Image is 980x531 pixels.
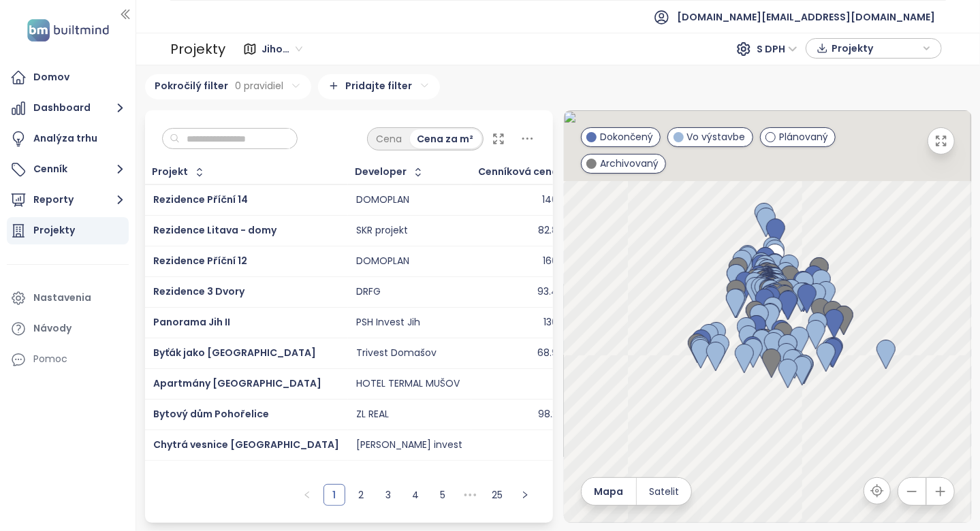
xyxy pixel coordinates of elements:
a: Panorama Jih II [153,315,230,329]
button: Reporty [7,187,129,214]
a: Analýza trhu [7,125,129,152]
div: Projekty [33,222,75,239]
div: DOMOPLAN [356,255,409,268]
a: Rezidence Příční 12 [153,254,247,268]
div: 166k Kč [543,255,576,268]
a: Rezidence 3 Dvory [153,285,244,298]
span: Vo výstavbe [687,129,746,144]
div: Trivest Domašov [356,347,437,359]
span: Satelit [649,484,679,499]
span: [DOMAIN_NAME][EMAIL_ADDRESS][DOMAIN_NAME] [677,1,935,33]
li: 4 [405,484,427,506]
div: DOMOPLAN [356,194,409,206]
div: 146k Kč [542,194,576,206]
span: 0 pravidiel [236,78,284,93]
div: Cena za m² [410,129,481,148]
span: Jihomoravský kraj [262,39,302,59]
div: HOTEL TERMAL MUŠOV [356,378,460,390]
a: Bytový dům Pohořelice [153,407,269,421]
div: Domov [33,69,69,86]
span: Projekty [832,38,919,59]
span: Plánovaný [779,129,828,144]
a: Domov [7,64,129,91]
li: 2 [351,484,373,506]
span: Archivovaný [600,156,659,171]
a: 25 [488,485,508,505]
li: Nasledujúca strana [514,484,536,506]
div: Nastavenia [33,289,91,306]
li: Predchádzajúca strana [296,484,318,506]
div: Projekt [153,167,189,176]
div: DRFG [356,286,381,298]
a: Chytrá vesnice [GEOGRAPHIC_DATA] [153,438,339,451]
span: S DPH [757,39,797,59]
span: right [521,491,529,499]
li: Nasledujúcich 5 strán [460,484,481,506]
button: Cenník [7,156,129,183]
div: Projekty [170,35,225,63]
div: Pokročilý filter [145,74,311,99]
span: left [303,491,311,499]
li: 1 [323,484,345,506]
div: 82.8k Kč [538,225,576,237]
div: Analýza trhu [33,130,97,147]
div: Developer [355,167,407,176]
div: Návody [33,320,72,337]
div: [PERSON_NAME] invest [356,439,462,451]
li: 25 [487,484,509,506]
div: PSH Invest Jih [356,317,420,329]
a: Rezidence Litava - domy [153,223,276,237]
div: ZL REAL [356,408,389,421]
a: 2 [351,485,372,505]
div: Pridajte filter [318,74,440,99]
button: Satelit [637,478,691,505]
div: Pomoc [33,351,67,368]
div: 93.4k Kč [537,286,576,298]
a: 4 [406,485,426,505]
div: 68.9k Kč [537,347,576,359]
a: 5 [433,485,454,505]
a: Apartmány [GEOGRAPHIC_DATA] [153,376,321,390]
a: Byťák jako [GEOGRAPHIC_DATA] [153,346,316,359]
div: 98.2k Kč [538,408,576,421]
div: Pomoc [7,346,129,373]
button: Mapa [582,478,636,505]
div: Cena [369,129,410,148]
a: Nastavenia [7,285,129,312]
div: 130k Kč [543,317,576,329]
div: button [813,38,934,59]
span: ••• [460,484,481,506]
button: right [514,484,536,506]
img: logo [23,16,113,44]
div: Cenníková cena [479,167,559,176]
div: SKR projekt [356,225,408,237]
span: Mapa [594,484,623,499]
span: Dokončený [600,129,653,144]
a: Rezidence Příční 14 [153,193,248,206]
li: 3 [378,484,400,506]
a: 1 [324,485,345,505]
a: Projekty [7,217,129,244]
a: Návody [7,315,129,342]
li: 5 [432,484,454,506]
button: Dashboard [7,95,129,122]
a: 3 [379,485,399,505]
button: left [296,484,318,506]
